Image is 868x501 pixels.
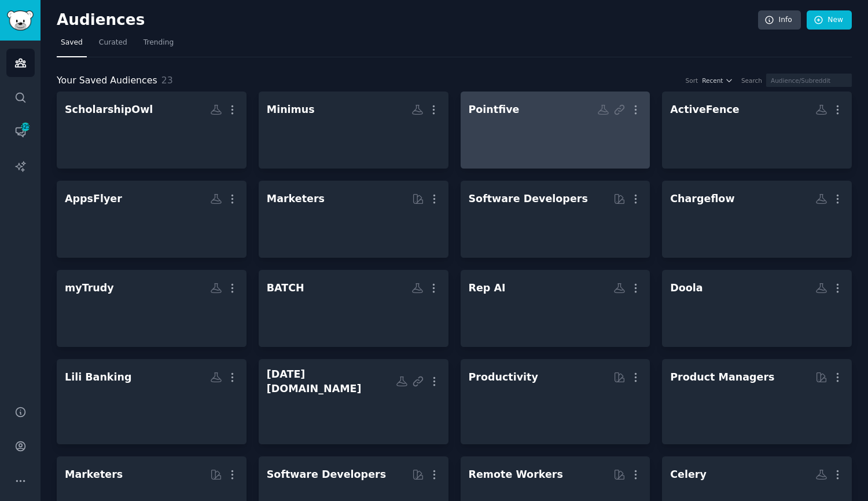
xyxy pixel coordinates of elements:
[469,281,506,295] div: Rep AI
[144,38,174,48] span: Trending
[766,74,852,87] input: Audience/Subreddit
[267,103,315,117] div: Minimus
[662,270,852,347] a: Doola
[57,181,247,258] a: AppsFlyer
[57,11,758,30] h2: Audiences
[670,467,707,482] div: Celery
[469,192,588,206] div: Software Developers
[20,123,31,131] span: 325
[259,359,448,444] a: [DATE][DOMAIN_NAME]
[65,192,122,206] div: AppsFlyer
[662,92,852,169] a: ActiveFence
[267,467,386,482] div: Software Developers
[267,281,304,295] div: BATCH
[670,370,774,385] div: Product Managers
[469,103,520,117] div: Pointfive
[57,92,247,169] a: ScholarshipOwl
[267,192,325,206] div: Marketers
[259,270,448,347] a: BATCH
[461,270,650,347] a: Rep AI
[259,92,448,169] a: Minimus
[469,370,538,385] div: Productivity
[686,76,698,85] div: Sort
[65,467,123,482] div: Marketers
[65,370,131,385] div: Lili Banking
[65,281,114,295] div: myTrudy
[95,34,131,57] a: Curated
[99,38,127,48] span: Curated
[139,34,178,57] a: Trending
[57,270,247,347] a: myTrudy
[161,75,173,86] span: 23
[469,467,563,482] div: Remote Workers
[61,38,83,48] span: Saved
[670,103,739,117] div: ActiveFence
[662,359,852,444] a: Product Managers
[807,10,852,30] a: New
[461,92,650,169] a: Pointfive
[461,359,650,444] a: Productivity
[741,76,762,85] div: Search
[65,103,153,117] div: ScholarshipOwl
[57,359,247,444] a: Lili Banking
[57,74,157,88] span: Your Saved Audiences
[461,181,650,258] a: Software Developers
[7,10,34,31] img: GummySearch logo
[758,10,801,30] a: Info
[702,76,723,85] span: Recent
[57,34,87,57] a: Saved
[662,181,852,258] a: Chargeflow
[259,181,448,258] a: Marketers
[670,192,734,206] div: Chargeflow
[6,118,35,146] a: 325
[267,367,396,396] div: [DATE][DOMAIN_NAME]
[702,76,733,85] button: Recent
[670,281,703,295] div: Doola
